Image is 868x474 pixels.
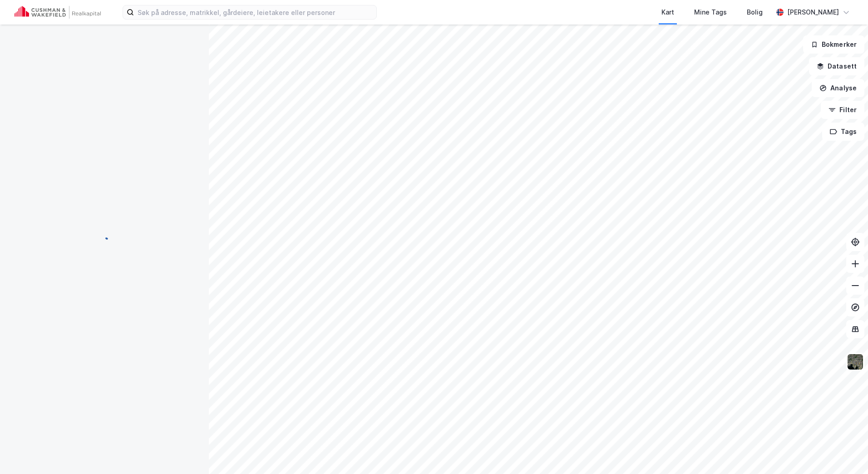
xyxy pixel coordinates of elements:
div: Kontrollprogram for chat [823,430,868,474]
button: Tags [822,123,864,141]
button: Datasett [809,57,864,75]
div: Mine Tags [694,7,727,18]
button: Filter [821,101,864,119]
img: spinner.a6d8c91a73a9ac5275cf975e30b51cfb.svg [97,237,112,251]
img: 9k= [847,353,864,370]
div: Bolig [747,7,763,18]
iframe: Chat Widget [823,430,868,474]
img: cushman-wakefield-realkapital-logo.202ea83816669bd177139c58696a8fa1.svg [15,6,101,19]
div: Kart [661,7,674,18]
button: Analyse [812,79,864,97]
button: Bokmerker [803,35,864,54]
input: Søk på adresse, matrikkel, gårdeiere, leietakere eller personer [134,5,376,19]
div: [PERSON_NAME] [787,7,839,18]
